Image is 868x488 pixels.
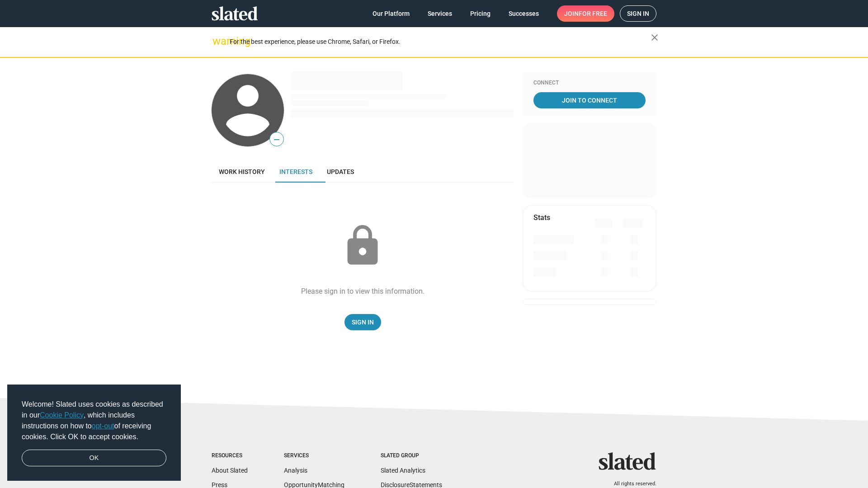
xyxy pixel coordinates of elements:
a: Cookie Policy [40,411,84,419]
div: Resources [212,452,248,460]
span: Pricing [470,5,491,22]
span: Updates [327,168,354,175]
span: Interests [279,168,312,175]
span: Successes [509,5,539,22]
span: — [270,134,283,145]
a: opt-out [92,422,114,430]
a: Services [420,5,459,22]
div: Services [284,452,344,460]
span: Sign In [352,314,374,330]
div: Please sign in to view this information. [301,286,425,296]
mat-card-title: Stats [533,213,550,222]
div: cookieconsent [7,385,181,481]
mat-icon: warning [212,36,223,47]
a: Joinfor free [557,5,614,22]
span: Join [564,5,607,22]
a: Our Platform [365,5,417,22]
mat-icon: close [649,32,660,43]
span: Sign in [627,6,649,21]
a: Analysis [284,467,307,474]
a: Slated Analytics [381,467,425,474]
a: Join To Connect [533,92,646,108]
span: for free [579,5,607,22]
a: About Slated [212,467,248,474]
div: For the best experience, please use Chrome, Safari, or Firefox. [230,36,651,48]
a: dismiss cookie message [22,450,166,467]
div: Slated Group [381,452,442,460]
div: Connect [533,80,646,87]
mat-icon: lock [340,223,385,268]
a: Work history [212,161,272,183]
a: Interests [272,161,320,183]
a: Sign In [344,314,381,330]
a: Updates [320,161,361,183]
a: Pricing [463,5,498,22]
span: Services [428,5,452,22]
a: Successes [501,5,546,22]
span: Welcome! Slated uses cookies as described in our , which includes instructions on how to of recei... [22,399,166,442]
span: Join To Connect [535,92,644,108]
span: Work history [219,168,265,175]
a: Sign in [620,5,656,22]
span: Our Platform [373,5,410,22]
